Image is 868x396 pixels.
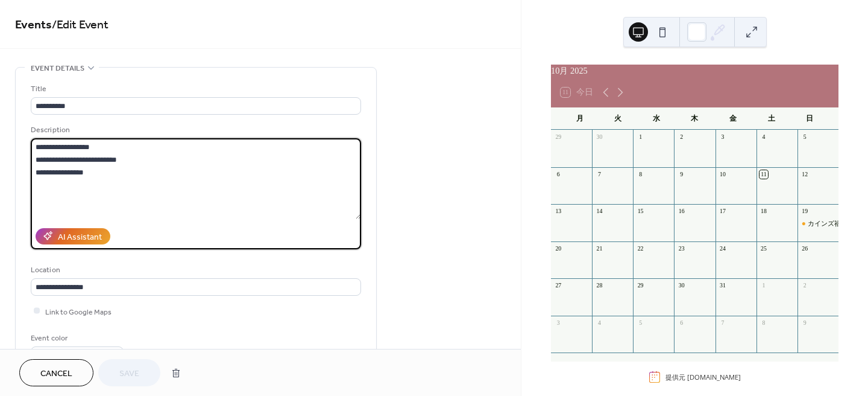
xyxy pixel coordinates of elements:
[687,372,741,382] a: [DOMAIN_NAME]
[676,107,714,130] div: 木
[596,319,604,327] div: 4
[808,219,867,228] div: カインズ福生西友店
[551,65,838,78] div: 10月 2025
[554,170,562,179] div: 6
[31,124,359,136] div: Description
[596,170,604,179] div: 7
[561,107,599,130] div: 月
[36,228,110,244] button: AI Assistant
[719,282,727,290] div: 31
[637,208,645,216] div: 15
[678,319,686,327] div: 6
[554,244,562,253] div: 20
[31,332,121,345] div: Event color
[719,208,727,216] div: 17
[678,133,686,142] div: 2
[554,208,562,216] div: 13
[554,133,562,142] div: 29
[759,208,768,216] div: 18
[665,372,741,382] div: 提供元
[31,264,359,276] div: Location
[719,133,727,142] div: 3
[596,208,604,216] div: 14
[599,107,638,130] div: 火
[15,13,52,37] a: Events
[637,319,645,327] div: 5
[554,282,562,290] div: 27
[800,244,809,253] div: 26
[759,282,768,290] div: 1
[637,107,676,130] div: 水
[678,244,686,253] div: 23
[40,368,72,380] span: Cancel
[719,319,727,327] div: 7
[678,208,686,216] div: 16
[58,231,102,243] div: AI Assistant
[797,219,838,228] div: カインズ福生西友店
[678,282,686,290] div: 30
[554,319,562,327] div: 3
[759,170,768,179] div: 11
[800,170,809,179] div: 12
[759,319,768,327] div: 8
[637,133,645,142] div: 1
[596,133,604,142] div: 30
[800,208,809,216] div: 19
[759,133,768,142] div: 4
[637,170,645,179] div: 8
[752,107,791,130] div: 土
[45,305,112,318] span: Link to Google Maps
[52,13,108,37] span: / Edit Event
[719,244,727,253] div: 24
[596,244,604,253] div: 21
[800,133,809,142] div: 5
[800,319,809,327] div: 9
[19,359,93,386] button: Cancel
[790,107,829,130] div: 日
[714,107,752,130] div: 金
[31,83,359,95] div: Title
[678,170,686,179] div: 9
[759,244,768,253] div: 25
[637,282,645,290] div: 29
[31,62,84,75] span: Event details
[637,244,645,253] div: 22
[596,282,604,290] div: 28
[800,282,809,290] div: 2
[719,170,727,179] div: 10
